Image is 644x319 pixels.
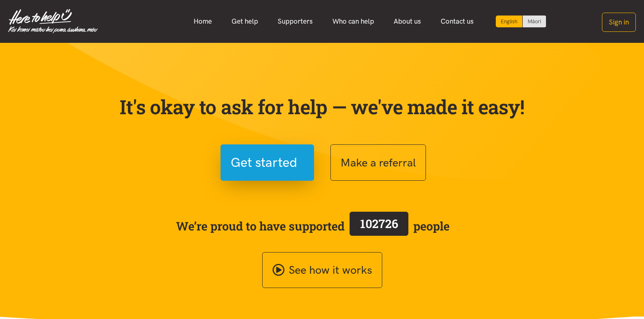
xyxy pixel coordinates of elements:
a: Get help [222,13,268,30]
span: 102726 [360,216,398,231]
a: Who can help [323,13,384,30]
a: Home [184,13,222,30]
div: Current language [496,16,523,27]
a: 102726 [345,210,413,242]
a: Switch to Te Reo Māori [523,16,546,27]
img: Home [8,9,98,33]
button: Make a referral [330,144,426,181]
div: Language toggle [496,16,546,27]
a: Contact us [431,13,484,30]
span: We’re proud to have supported people [176,210,450,242]
button: Sign in [602,13,636,32]
a: See how it works [262,252,382,288]
a: Supporters [268,13,323,30]
button: Get started [221,144,314,181]
a: About us [384,13,431,30]
span: Get started [231,152,297,173]
p: It's okay to ask for help — we've made it easy! [118,95,526,119]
